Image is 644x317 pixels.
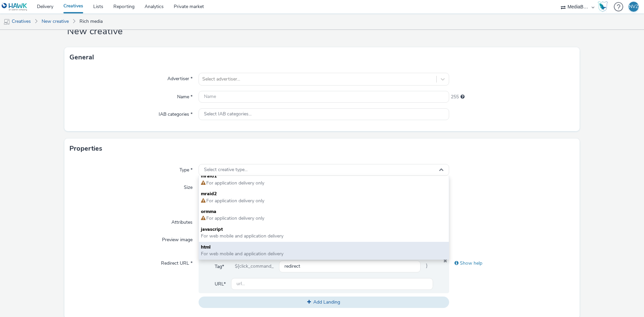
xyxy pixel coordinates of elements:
[206,180,264,186] span: For application delivery only
[69,144,102,154] h3: Properties
[177,164,195,173] label: Type *
[229,261,279,273] div: ${click_command_
[201,226,447,233] span: javascript
[598,1,608,12] img: Hawk Academy
[201,173,447,179] span: mraid1
[598,1,610,12] a: Hawk Academy
[181,181,195,191] label: Size
[451,94,459,100] span: 255
[204,167,248,173] span: Select creative type...
[174,91,195,100] label: Name *
[156,108,195,118] label: IAB categories *
[199,297,449,308] button: Add Landing
[201,191,447,197] span: mraid2
[2,3,28,11] img: undefined Logo
[204,111,252,117] span: Select IAB categories...
[165,73,195,82] label: Advertiser *
[206,198,264,204] span: For application delivery only
[231,278,433,290] input: url...
[201,208,447,215] span: ormma
[3,18,10,25] img: mobile
[449,257,575,269] div: Show help
[64,25,580,38] h1: New creative
[629,2,638,12] div: NVZ
[201,251,283,257] span: For web mobile and application delivery
[158,257,195,267] label: Redirect URL *
[76,13,106,30] a: Rich media
[201,233,283,239] span: For web mobile and application delivery
[201,244,447,251] span: html
[421,261,433,273] span: }
[69,52,94,62] h3: General
[159,234,195,243] label: Preview image
[199,91,449,103] input: Name
[461,94,465,100] div: Maximum 255 characters
[169,216,195,226] label: Attributes
[206,215,264,221] span: For application delivery only
[313,299,340,305] span: Add Landing
[38,13,72,30] a: New creative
